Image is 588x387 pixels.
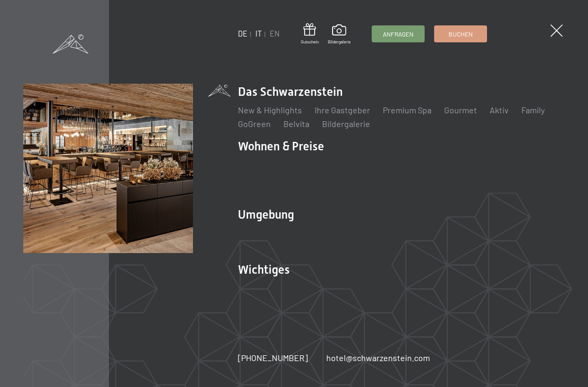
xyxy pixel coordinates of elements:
[383,105,431,115] a: Premium Spa
[521,105,545,115] a: Family
[448,30,473,39] span: Buchen
[238,29,247,38] a: DE
[283,119,309,129] a: Belvita
[238,119,271,129] a: GoGreen
[383,30,414,39] span: Anfragen
[238,352,308,364] a: [PHONE_NUMBER]
[238,105,302,115] a: New & Highlights
[322,119,370,129] a: Bildergalerie
[301,39,319,45] span: Gutschein
[270,29,280,38] a: EN
[328,39,351,45] span: Bildergalerie
[490,105,509,115] a: Aktiv
[255,29,262,38] a: IT
[328,24,351,44] a: Bildergalerie
[372,26,424,42] a: Anfragen
[444,105,477,115] a: Gourmet
[238,353,308,363] span: [PHONE_NUMBER]
[435,26,486,42] a: Buchen
[326,352,430,364] a: hotel@schwarzenstein.com
[315,105,370,115] a: Ihre Gastgeber
[301,23,319,45] a: Gutschein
